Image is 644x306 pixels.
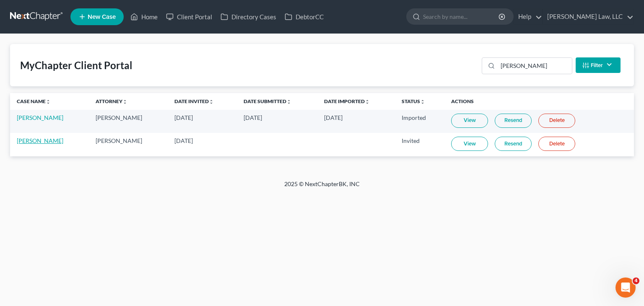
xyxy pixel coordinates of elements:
a: Statusunfold_more [402,98,425,104]
a: Delete [538,114,575,128]
input: Search... [498,58,572,74]
i: unfold_more [46,99,51,104]
input: Search by name... [423,9,500,24]
span: [DATE] [324,114,343,121]
div: 2025 © NextChapterBK, INC [83,180,561,195]
i: unfold_more [420,99,425,104]
a: Case Nameunfold_more [17,98,51,104]
a: Delete [538,137,575,151]
button: Filter [576,57,621,73]
span: 4 [633,277,639,284]
i: unfold_more [209,99,214,104]
a: Resend [495,137,532,151]
a: Date Invitedunfold_more [174,98,214,104]
i: unfold_more [286,99,291,104]
a: Client Portal [162,9,216,24]
span: [DATE] [244,114,262,121]
a: Date Submittedunfold_more [244,98,291,104]
a: [PERSON_NAME] Law, LLC [543,9,634,24]
a: Home [126,9,162,24]
span: New Case [88,14,116,20]
a: Help [514,9,542,24]
a: Directory Cases [216,9,280,24]
td: [PERSON_NAME] [89,110,168,133]
a: DebtorCC [280,9,328,24]
i: unfold_more [365,99,370,104]
a: Date Importedunfold_more [324,98,370,104]
a: [PERSON_NAME] [17,137,63,144]
i: unfold_more [122,99,127,104]
span: [DATE] [174,114,193,121]
span: [DATE] [174,137,193,144]
th: Actions [444,93,634,110]
div: MyChapter Client Portal [20,59,132,72]
iframe: Intercom live chat [615,277,636,298]
a: View [451,114,488,128]
a: Resend [495,114,532,128]
a: View [451,137,488,151]
td: Invited [395,133,444,156]
td: Imported [395,110,444,133]
td: [PERSON_NAME] [89,133,168,156]
a: [PERSON_NAME] [17,114,63,121]
a: Attorneyunfold_more [96,98,127,104]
